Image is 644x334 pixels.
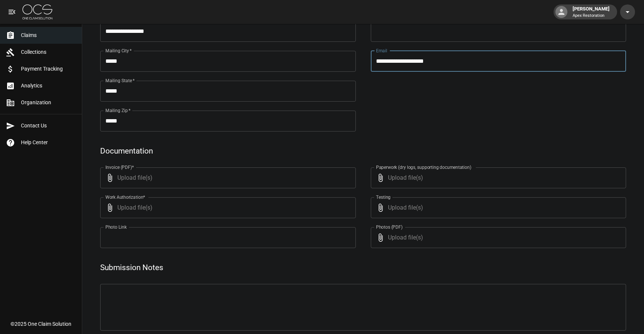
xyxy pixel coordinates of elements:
[388,197,606,218] span: Upload file(s)
[21,82,76,90] span: Analytics
[105,47,132,54] label: Mailing City
[376,194,391,200] label: Testing
[388,227,606,248] span: Upload file(s)
[4,4,19,19] button: open drawer
[105,224,127,230] label: Photo Link
[10,320,71,328] div: © 2025 One Claim Solution
[105,77,135,84] label: Mailing State
[376,224,403,230] label: Photos (PDF)
[573,13,610,19] p: Apex Restoration
[21,139,76,146] span: Help Center
[388,167,606,188] span: Upload file(s)
[105,107,131,114] label: Mailing Zip
[22,4,52,19] img: ocs-logo-white-transparent.png
[21,48,76,56] span: Collections
[21,65,76,73] span: Payment Tracking
[21,122,76,130] span: Contact Us
[117,197,336,218] span: Upload file(s)
[570,5,613,19] div: [PERSON_NAME]
[117,167,336,188] span: Upload file(s)
[21,31,76,39] span: Claims
[376,164,471,170] label: Paperwork (dry logs, supporting documentation)
[105,194,145,200] label: Work Authorization*
[376,47,387,54] label: Email
[105,164,134,170] label: Invoice (PDF)*
[21,99,76,106] span: Organization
